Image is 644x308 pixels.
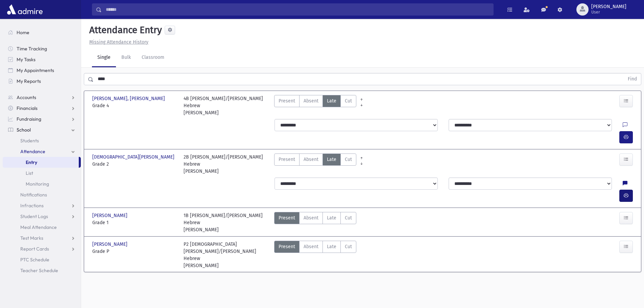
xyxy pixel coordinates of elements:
span: Grade P [92,248,177,255]
img: AdmirePro [5,3,44,16]
span: My Reports [17,78,41,84]
span: [DEMOGRAPHIC_DATA][PERSON_NAME] [92,153,176,161]
a: Teacher Schedule [3,265,81,276]
span: Financials [17,105,38,111]
span: [PERSON_NAME], [PERSON_NAME] [92,95,166,102]
span: List [26,170,33,176]
span: PTC Schedule [20,257,49,263]
div: AttTypes [274,212,356,233]
a: Entry [3,157,79,168]
span: Teacher Schedule [20,267,58,274]
span: Home [17,29,29,35]
span: Absent [304,97,318,104]
a: Monitoring [3,179,81,189]
span: Monitoring [26,181,49,187]
a: Test Marks [3,233,81,243]
span: Cut [345,156,352,163]
a: Home [3,27,81,38]
a: Infractions [3,200,81,211]
span: Late [327,243,336,250]
a: Student Logs [3,211,81,222]
div: P2 [DEMOGRAPHIC_DATA][PERSON_NAME]/[PERSON_NAME] Hebrew [PERSON_NAME] [184,241,268,269]
h5: Attendance Entry [87,24,162,36]
a: Students [3,135,81,146]
a: Financials [3,103,81,114]
a: Time Tracking [3,43,81,54]
a: Accounts [3,92,81,103]
div: AttTypes [274,241,356,269]
a: Notifications [3,189,81,200]
span: Student Logs [20,213,48,219]
a: Missing Attendance History [87,39,148,45]
span: Absent [304,156,318,163]
span: Grade 4 [92,102,177,109]
a: My Tasks [3,54,81,65]
span: Attendance [20,148,45,155]
a: PTC Schedule [3,254,81,265]
span: [PERSON_NAME] [92,212,129,219]
span: [PERSON_NAME] [591,4,626,9]
span: Meal Attendance [20,224,57,230]
span: School [17,127,31,133]
u: Missing Attendance History [89,39,148,45]
div: AttTypes [274,153,356,175]
div: 2B [PERSON_NAME]/[PERSON_NAME] Hebrew [PERSON_NAME] [184,153,268,175]
span: Grade 1 [92,219,177,226]
span: My Appointments [17,67,54,73]
div: AttTypes [274,95,356,116]
a: Meal Attendance [3,222,81,233]
div: 4B [PERSON_NAME]/[PERSON_NAME] Hebrew [PERSON_NAME] [184,95,268,116]
span: Cut [345,97,352,104]
span: Fundraising [17,116,41,122]
a: Attendance [3,146,81,157]
span: Late [327,214,336,221]
a: School [3,124,81,135]
a: My Appointments [3,65,81,76]
span: Entry [26,159,37,165]
a: Bulk [116,48,136,67]
span: [PERSON_NAME] [92,241,129,248]
span: Time Tracking [17,46,47,52]
span: User [591,9,626,15]
span: Present [279,156,295,163]
span: My Tasks [17,56,35,63]
span: Report Cards [20,246,49,252]
a: Fundraising [3,114,81,124]
span: Present [279,214,295,221]
span: Notifications [20,192,47,198]
span: Late [327,97,336,104]
span: Test Marks [20,235,43,241]
span: Accounts [17,94,36,100]
a: My Reports [3,76,81,87]
div: 1B [PERSON_NAME]/[PERSON_NAME] Hebrew [PERSON_NAME] [184,212,268,233]
span: Absent [304,243,318,250]
a: Report Cards [3,243,81,254]
span: Cut [345,243,352,250]
span: Infractions [20,203,44,209]
span: Absent [304,214,318,221]
button: Find [624,73,641,85]
a: Classroom [136,48,170,67]
input: Search [102,3,493,16]
a: List [3,168,81,179]
span: Students [20,138,39,144]
span: Late [327,156,336,163]
span: Present [279,97,295,104]
span: Grade 2 [92,161,177,168]
span: Present [279,243,295,250]
span: Cut [345,214,352,221]
a: Single [92,48,116,67]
